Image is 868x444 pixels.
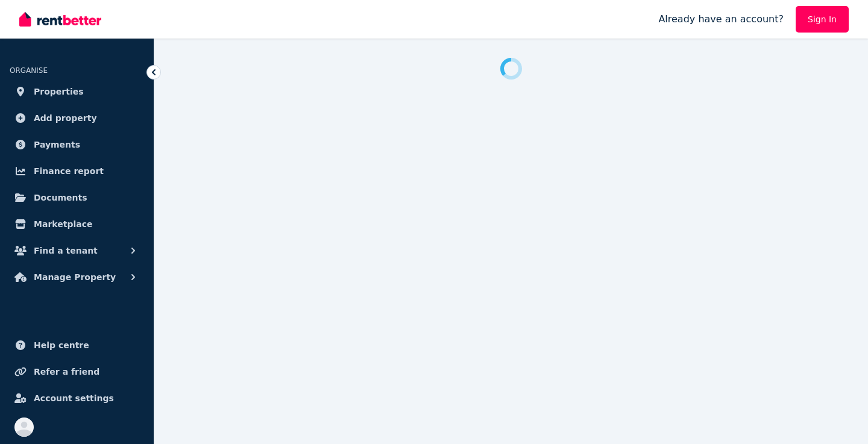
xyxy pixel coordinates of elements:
[10,133,144,157] a: Payments
[10,239,144,263] button: Find a tenant
[796,6,849,33] a: Sign In
[34,391,114,405] span: Account settings
[10,265,144,289] button: Manage Property
[19,10,101,28] img: RentBetter
[34,364,99,379] span: Refer a friend
[10,159,144,183] a: Finance report
[10,212,144,236] a: Marketplace
[10,80,144,104] a: Properties
[34,84,84,99] span: Properties
[34,338,89,352] span: Help centre
[34,190,87,205] span: Documents
[10,360,144,384] a: Refer a friend
[658,12,784,27] span: Already have an account?
[34,164,104,178] span: Finance report
[10,186,144,210] a: Documents
[10,106,144,130] a: Add property
[10,66,48,75] span: ORGANISE
[34,137,80,152] span: Payments
[34,270,116,284] span: Manage Property
[10,333,144,357] a: Help centre
[10,386,144,410] a: Account settings
[34,217,92,231] span: Marketplace
[34,243,98,258] span: Find a tenant
[34,111,97,125] span: Add property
